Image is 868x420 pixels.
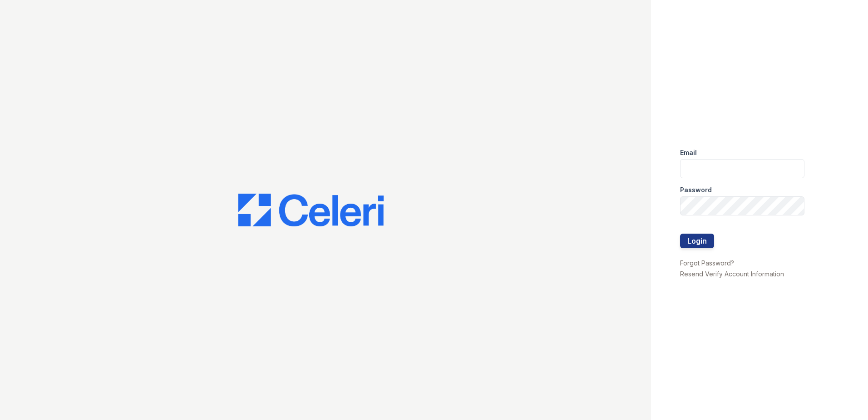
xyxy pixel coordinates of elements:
[680,270,784,278] a: Resend Verify Account Information
[238,194,384,226] img: CE_Logo_Blue-a8612792a0a2168367f1c8372b55b34899dd931a85d93a1a3d3e32e68fde9ad4.png
[680,259,734,267] a: Forgot Password?
[680,234,714,248] button: Login
[680,185,712,195] label: Password
[680,148,697,157] label: Email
